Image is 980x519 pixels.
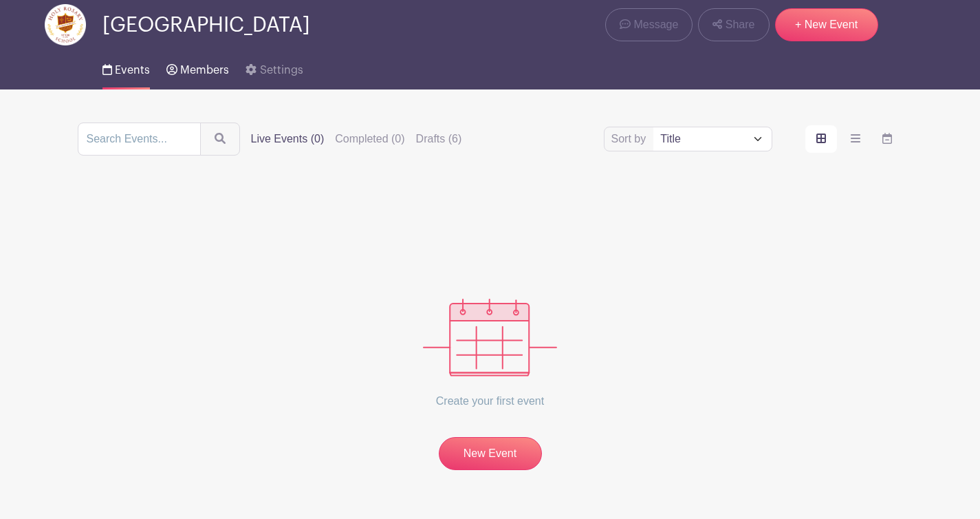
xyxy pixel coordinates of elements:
a: + New Event [775,8,878,41]
div: order and view [805,125,903,153]
a: Share [698,8,769,41]
span: Members [180,65,229,76]
img: hr-logo-circle.png [45,4,86,45]
label: Drafts (6) [416,131,462,147]
a: New Event [439,437,542,470]
img: events_empty-56550af544ae17c43cc50f3ebafa394433d06d5f1891c01edc4b5d1d59cfda54.svg [423,299,557,377]
input: Search Events... [78,123,201,156]
label: Live Events (0) [251,131,325,147]
label: Sort by [611,131,651,147]
div: filters [251,131,462,147]
span: Settings [260,65,303,76]
a: Events [102,45,150,89]
a: Message [605,8,693,41]
span: [GEOGRAPHIC_DATA] [102,14,310,36]
span: Message [633,17,678,33]
span: Events [115,65,150,76]
span: Share [726,17,755,33]
a: Members [166,45,229,89]
label: Completed (0) [335,131,404,147]
p: Create your first event [423,377,557,426]
a: Settings [246,45,303,89]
